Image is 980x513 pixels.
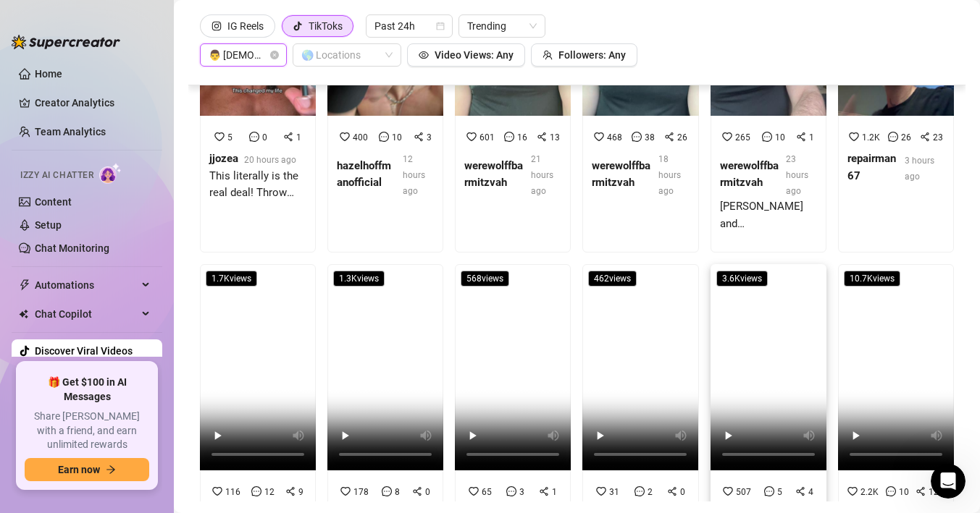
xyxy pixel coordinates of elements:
[209,152,238,165] strong: jjozea
[531,154,553,196] span: 21 hours ago
[283,132,293,142] span: share-alt
[552,487,557,497] span: 1
[849,132,859,142] span: heart
[920,132,930,142] span: share-alt
[25,376,149,404] span: 🎁 Get $100 in AI Messages
[436,22,445,30] span: calendar
[464,159,523,190] strong: werewolffbarmitzvah
[227,132,233,143] span: 5
[58,464,100,475] span: Earn now
[461,271,509,287] span: 568 views
[467,15,537,37] span: Trending
[648,487,653,497] span: 2
[20,169,93,182] span: Izzy AI Chatter
[796,132,806,142] span: share-alt
[212,21,222,31] span: instagram
[251,486,261,496] span: message
[9,6,37,33] button: go back
[70,7,164,18] h1: [PERSON_NAME]
[550,132,560,143] span: 13
[382,486,392,496] span: message
[225,487,240,497] span: 116
[353,487,369,497] span: 178
[309,15,343,37] div: TikToks
[517,132,527,143] span: 16
[762,132,772,142] span: message
[609,487,619,497] span: 31
[592,159,650,190] strong: werewolffbarmitzvah
[35,302,138,326] span: Chat Copilot
[594,132,604,142] span: heart
[285,486,296,496] span: share-alt
[862,132,880,143] span: 1.2K
[12,284,278,318] div: Ella says…
[35,219,62,231] a: Setup
[395,487,400,497] span: 8
[901,132,911,143] span: 26
[847,486,858,496] span: heart
[905,156,934,182] span: 3 hours ago
[43,287,58,301] img: Profile image for Ella
[736,487,751,497] span: 507
[479,132,495,143] span: 601
[19,309,28,319] img: Chat Copilot
[12,188,278,208] div: [DATE]
[379,132,389,142] span: message
[720,159,779,190] strong: werewolffbarmitzvah
[35,345,133,357] a: Discover Viral Videos
[19,279,30,291] span: thunderbolt
[414,132,424,142] span: share-alt
[680,487,685,497] span: 0
[106,465,116,475] span: arrow-right
[531,43,637,67] button: Followers: Any
[12,318,238,363] div: Hi [PERSON_NAME], can you please try again the code 30OFF ? Thank you![PERSON_NAME] • [DATE]
[12,318,278,395] div: Ella says…
[30,145,260,159] div: [PERSON_NAME] Supercreator
[35,242,109,254] a: Chat Monitoring
[23,367,137,376] div: [PERSON_NAME] • [DATE]
[899,487,909,497] span: 10
[270,51,279,59] span: close-circle
[667,486,677,496] span: share-alt
[35,126,106,137] a: Team Analytics
[596,486,606,496] span: heart
[722,132,732,142] span: heart
[764,486,774,496] span: message
[504,132,514,142] span: message
[337,159,391,190] strong: hazelhoffmanofficial
[537,132,547,142] span: share-alt
[677,132,687,143] span: 26
[735,132,750,143] span: 265
[23,326,226,355] div: Hi [PERSON_NAME], can you please try again the code 30OFF ? Thank you!
[809,132,814,143] span: 1
[664,132,674,142] span: share-alt
[635,486,645,496] span: message
[482,487,492,497] span: 65
[658,154,681,196] span: 18 hours ago
[12,265,278,284] div: [DATE]
[35,196,72,208] a: Content
[353,132,368,143] span: 400
[340,486,351,496] span: heart
[723,486,733,496] span: heart
[786,154,808,196] span: 23 hours ago
[99,163,122,184] img: AI Chatter
[30,66,260,94] div: All designed to help you manage and grow all accounts from a single place.
[62,289,143,299] b: [PERSON_NAME]
[775,132,785,143] span: 10
[25,410,149,452] span: Share [PERSON_NAME] with a friend, and earn unlimited rewards
[519,487,524,497] span: 3
[403,154,425,196] span: 12 hours ago
[12,35,120,49] img: logo-BBDzfeDw.svg
[933,132,943,143] span: 23
[419,50,429,60] span: eye
[70,18,180,33] p: The team can also help
[41,8,64,31] img: Profile image for Ella
[41,46,260,59] li: Full mobile app access
[844,271,900,287] span: 10.7K views
[427,132,432,143] span: 3
[227,15,264,37] div: IG Reels
[340,132,350,142] span: heart
[543,50,553,60] span: team
[539,486,549,496] span: share-alt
